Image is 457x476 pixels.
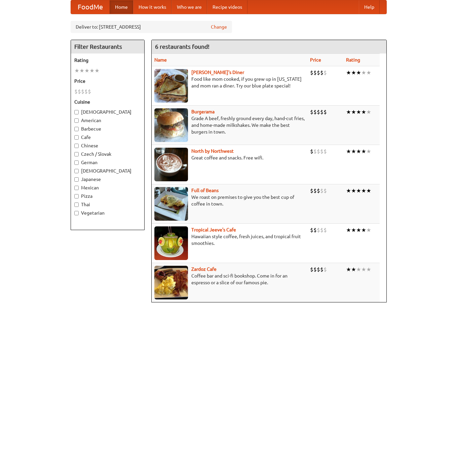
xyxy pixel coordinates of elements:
[351,226,356,234] li: ★
[74,125,141,132] label: Barbecue
[81,88,84,95] li: $
[323,187,327,194] li: $
[74,118,79,123] input: American
[320,187,323,194] li: $
[323,69,327,76] li: $
[356,148,361,155] li: ★
[154,148,188,181] img: north.jpg
[110,0,133,14] a: Home
[191,70,244,75] a: [PERSON_NAME]'s Diner
[74,159,141,166] label: German
[366,108,371,116] li: ★
[154,69,188,103] img: sallys.jpg
[351,187,356,194] li: ★
[323,266,327,273] li: $
[346,266,351,273] li: ★
[74,210,141,216] label: Vegetarian
[323,108,327,116] li: $
[361,187,366,194] li: ★
[74,78,141,84] h5: Price
[154,57,167,63] a: Name
[133,0,172,14] a: How it works
[366,69,371,76] li: ★
[191,266,217,272] a: Zardoz Cafe
[317,266,320,273] li: $
[310,57,321,63] a: Price
[74,142,141,149] label: Chinese
[320,148,323,155] li: $
[361,226,366,234] li: ★
[317,226,320,234] li: $
[74,201,141,208] label: Thai
[74,110,79,114] input: [DEMOGRAPHIC_DATA]
[94,67,100,74] li: ★
[84,67,89,74] li: ★
[191,227,236,232] b: Tropical Jeeve's Cafe
[154,272,305,286] p: Coffee bar and sci-fi bookshop. Come in for an espresso or a slice of our famous pie.
[313,69,317,76] li: $
[313,226,317,234] li: $
[84,88,88,95] li: $
[74,109,141,115] label: [DEMOGRAPHIC_DATA]
[74,176,141,183] label: Japanese
[366,266,371,273] li: ★
[154,187,188,221] img: beans.jpg
[74,127,79,131] input: Barbecue
[74,168,141,174] label: [DEMOGRAPHIC_DATA]
[351,266,356,273] li: ★
[74,184,141,191] label: Mexican
[346,148,351,155] li: ★
[366,148,371,155] li: ★
[356,69,361,76] li: ★
[361,266,366,273] li: ★
[154,266,188,299] img: zardoz.jpg
[310,69,313,76] li: $
[71,40,144,53] h4: Filter Restaurants
[154,226,188,260] img: jeeves.jpg
[74,193,141,199] label: Pizza
[207,0,247,14] a: Recipe videos
[154,154,305,161] p: Great coffee and snacks. Free wifi.
[74,177,79,182] input: Japanese
[78,88,81,95] li: $
[74,203,79,207] input: Thai
[323,226,327,234] li: $
[346,108,351,116] li: ★
[74,88,78,95] li: $
[74,99,141,105] h5: Cuisine
[172,0,207,14] a: Who we are
[191,188,219,193] a: Full of Beans
[320,226,323,234] li: $
[74,211,79,215] input: Vegetarian
[310,266,313,273] li: $
[191,148,234,154] a: North by Northwest
[74,144,79,148] input: Chinese
[310,187,313,194] li: $
[351,69,356,76] li: ★
[79,67,84,74] li: ★
[211,24,227,30] a: Change
[320,266,323,273] li: $
[71,21,232,33] div: Deliver to: [STREET_ADDRESS]
[356,108,361,116] li: ★
[356,187,361,194] li: ★
[320,108,323,116] li: $
[346,226,351,234] li: ★
[74,134,141,141] label: Cafe
[74,67,79,74] li: ★
[361,148,366,155] li: ★
[155,43,210,50] ng-pluralize: 6 restaurants found!
[310,226,313,234] li: $
[154,76,305,89] p: Food like mom cooked, if you grew up in [US_STATE] and mom ran a diner. Try our blue plate special!
[154,194,305,207] p: We roast on premises to give you the best cup of coffee in town.
[313,108,317,116] li: $
[346,187,351,194] li: ★
[323,148,327,155] li: $
[361,69,366,76] li: ★
[74,160,79,165] input: German
[74,194,79,198] input: Pizza
[89,67,94,74] li: ★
